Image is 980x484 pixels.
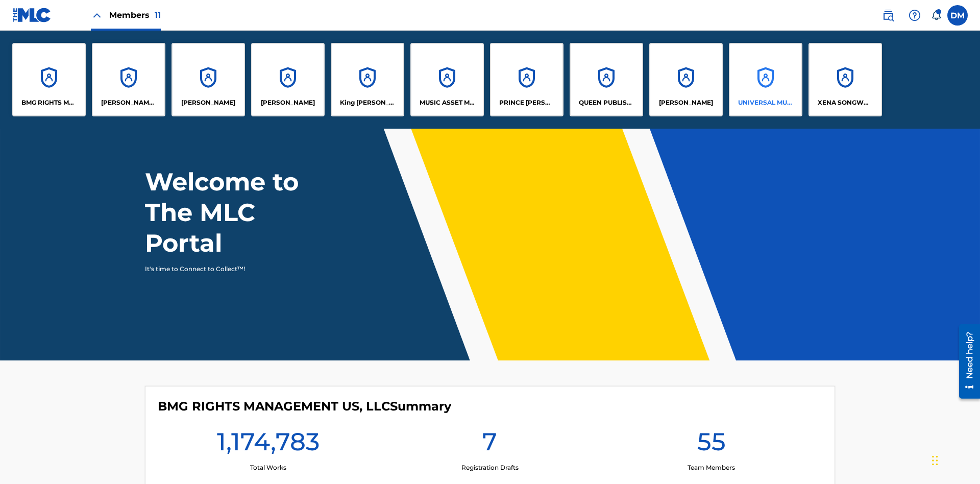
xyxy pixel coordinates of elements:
a: AccountsMUSIC ASSET MANAGEMENT (MAM) [410,43,484,116]
p: EYAMA MCSINGER [261,98,315,107]
p: MUSIC ASSET MANAGEMENT (MAM) [420,98,475,107]
h1: 55 [697,426,726,463]
p: ELVIS COSTELLO [181,98,235,107]
a: AccountsPRINCE [PERSON_NAME] [490,43,563,116]
a: Accounts[PERSON_NAME] [649,43,723,116]
h4: BMG RIGHTS MANAGEMENT US, LLC [158,399,451,414]
p: King McTesterson [340,98,396,107]
h1: 7 [482,426,497,463]
img: MLC Logo [12,8,52,22]
a: AccountsBMG RIGHTS MANAGEMENT US, LLC [12,43,86,116]
a: AccountsQUEEN PUBLISHA [570,43,643,116]
div: User Menu [947,5,968,26]
p: CLEO SONGWRITER [101,98,157,107]
p: XENA SONGWRITER [818,98,873,107]
img: search [882,9,894,21]
a: Public Search [878,5,898,26]
a: Accounts[PERSON_NAME] [251,43,325,116]
iframe: Chat Widget [929,435,980,484]
p: UNIVERSAL MUSIC PUB GROUP [738,98,794,107]
iframe: Resource Center [951,320,980,404]
h1: Welcome to The MLC Portal [145,166,336,258]
div: Help [904,5,925,26]
p: PRINCE MCTESTERSON [499,98,555,107]
p: Team Members [688,463,735,472]
div: Drag [932,445,938,476]
p: RONALD MCTESTERSON [659,98,713,107]
a: AccountsUNIVERSAL MUSIC PUB GROUP [729,43,802,116]
p: BMG RIGHTS MANAGEMENT US, LLC [21,98,77,107]
a: AccountsXENA SONGWRITER [808,43,882,116]
img: help [909,9,921,21]
a: Accounts[PERSON_NAME] SONGWRITER [92,43,165,116]
a: AccountsKing [PERSON_NAME] [331,43,404,116]
a: Accounts[PERSON_NAME] [171,43,245,116]
p: QUEEN PUBLISHA [579,98,634,107]
p: It's time to Connect to Collect™! [145,264,322,274]
span: 11 [155,10,161,20]
span: Members [109,9,161,21]
img: Close [91,9,103,21]
p: Total Works [250,463,286,472]
p: Registration Drafts [461,463,519,472]
h1: 1,174,783 [217,426,320,463]
div: Notifications [931,10,941,20]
